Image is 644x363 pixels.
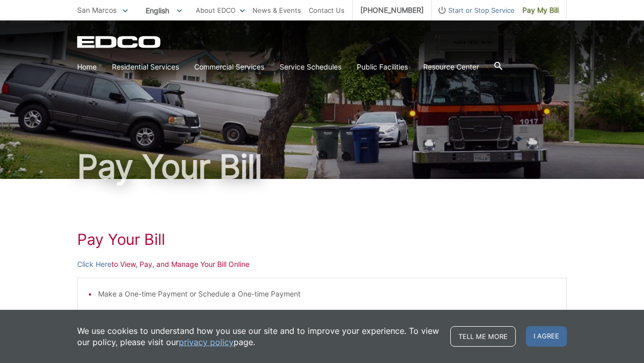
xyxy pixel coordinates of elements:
a: Home [77,61,97,73]
p: to View, Pay, and Manage Your Bill Online [77,259,567,270]
span: I agree [526,326,567,347]
a: News & Events [252,5,301,16]
a: Service Schedules [280,61,341,73]
a: Commercial Services [194,61,264,73]
a: About EDCO [196,5,245,16]
a: privacy policy [179,336,234,348]
li: Make a One-time Payment or Schedule a One-time Payment [98,288,556,300]
p: We use cookies to understand how you use our site and to improve your experience. To view our pol... [77,325,440,348]
a: Resource Center [423,61,479,73]
a: Public Facilities [357,61,408,73]
a: Contact Us [309,5,344,16]
h1: Pay Your Bill [77,150,567,183]
a: Tell me more [450,326,516,347]
a: EDCD logo. Return to the homepage. [77,36,162,48]
h1: Pay Your Bill [77,230,567,248]
span: San Marcos [77,6,117,14]
span: Pay My Bill [522,5,559,16]
li: Set-up Auto-pay [98,307,556,319]
a: Residential Services [112,61,179,73]
span: English [138,2,190,19]
a: Click Here [77,259,111,270]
